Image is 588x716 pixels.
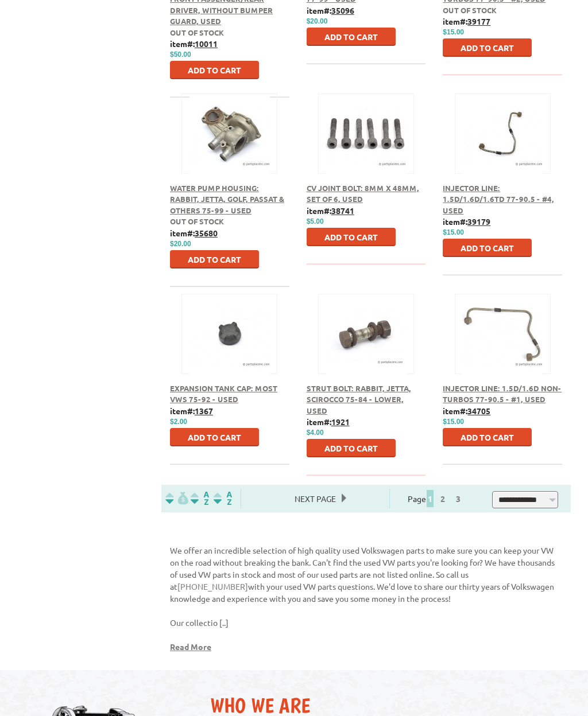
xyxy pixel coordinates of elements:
[170,28,224,38] span: Out of stock
[438,494,448,504] a: 2
[170,251,259,269] button: Add to Cart
[170,184,284,216] a: Water Pump Housing: Rabbit, Jetta, Golf, Passat & Others 75-99 - Used
[165,492,188,505] img: filterpricelow.svg
[188,492,211,505] img: Sort by Headline
[170,39,218,49] b: item#:
[307,384,411,416] a: Strut Bolt: Rabbit, Jetta, Scirocco 75-84 - Lower, USED
[170,51,191,59] span: $50.00
[307,228,396,247] button: Add to Cart
[443,384,562,405] a: Injector Line: 1.5D/1.6D non-turbos 77-90.5 - #1, Used
[170,406,213,417] b: item#:
[443,239,532,258] button: Add to Cart
[170,545,562,605] p: We offer an incredible selection of high quality used Volkswagen parts to make sure you can keep ...
[307,417,350,427] b: item#:
[307,439,396,458] button: Add to Cart
[389,489,483,509] div: Page
[188,65,241,76] span: Add to Cart
[307,218,324,226] span: $5.00
[170,240,191,248] span: $20.00
[324,32,378,42] span: Add to Cart
[443,6,497,15] span: Out of stock
[427,491,434,508] span: 1
[307,206,354,216] b: item#:
[443,229,464,237] span: $15.00
[467,217,490,227] u: 39179
[195,228,218,239] u: 35680
[443,39,532,57] button: Add to Cart
[195,39,218,49] u: 10011
[461,243,514,254] span: Add to Cart
[170,429,259,447] button: Add to Cart
[170,61,259,80] button: Add to Cart
[453,494,463,504] a: 3
[331,417,350,427] u: 1921
[307,6,354,16] b: item#:
[461,43,514,53] span: Add to Cart
[443,429,532,447] button: Add to Cart
[324,232,378,243] span: Add to Cart
[307,429,324,437] span: $4.00
[324,443,378,454] span: Add to Cart
[443,17,490,27] b: item#:
[289,494,342,504] a: Next Page
[188,433,241,443] span: Add to Cart
[443,406,490,417] b: item#:
[211,492,234,505] img: Sort by Sales Rank
[170,617,562,629] p: Our collectio [..]
[195,406,213,417] u: 1367
[443,29,464,37] span: $15.00
[170,217,224,227] span: Out of stock
[461,433,514,443] span: Add to Cart
[307,28,396,46] button: Add to Cart
[170,228,218,239] b: item#:
[331,206,354,216] u: 38741
[307,184,419,205] a: CV Joint Bolt: 8mm x 48mm, Set of 6, Used
[443,184,554,216] a: Injector Line: 1.5D/1.6D/1.6TD 77-90.5 - #4, Used
[307,18,328,26] span: $20.00
[177,582,248,592] a: [PHONE_NUMBER]
[467,17,490,27] u: 39177
[170,642,211,652] a: Read More
[289,491,342,508] span: Next Page
[443,217,490,227] b: item#:
[170,384,277,405] a: Expansion Tank Cap: Most VWs 75-92 - Used
[331,6,354,16] u: 35096
[170,418,187,426] span: $2.00
[188,255,241,265] span: Add to Cart
[467,406,490,417] u: 34705
[443,418,464,426] span: $15.00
